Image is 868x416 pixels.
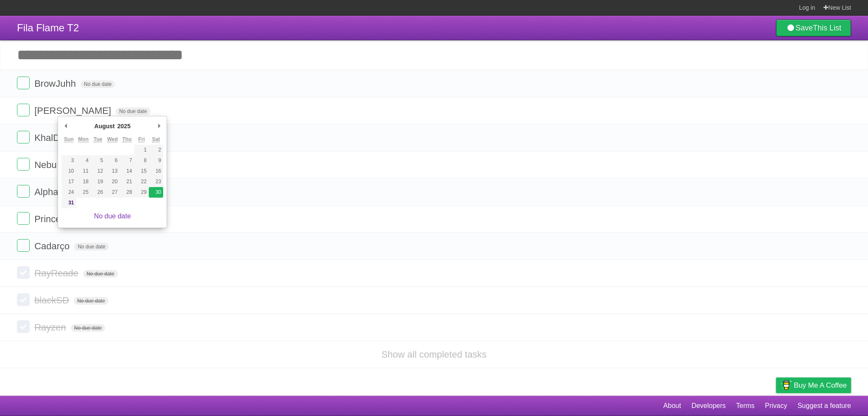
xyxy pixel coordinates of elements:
button: 23 [149,176,163,187]
label: Done [17,185,30,198]
button: 15 [134,166,149,176]
label: Done [17,320,30,333]
span: No due date [83,270,117,278]
a: Suggest a feature [798,398,851,414]
button: 10 [61,166,76,176]
button: 20 [105,176,120,187]
b: This List [813,24,841,32]
button: 13 [105,166,120,176]
button: 21 [120,176,134,187]
div: August [93,120,116,132]
button: 5 [91,155,105,166]
button: 26 [91,187,105,198]
img: Buy me a coffee [780,378,792,392]
span: Buy me a coffee [794,378,847,393]
span: Rayzen [34,322,68,333]
abbr: Friday [138,136,145,143]
button: 28 [120,187,134,198]
button: 31 [61,198,76,208]
label: Done [17,212,30,225]
span: No due date [116,107,150,115]
button: 30 [149,187,163,198]
abbr: Tuesday [94,136,102,143]
a: Show all completed tasks [381,349,487,360]
a: Terms [736,398,755,414]
span: Nebu [34,160,59,170]
span: Fila Flame T2 [17,22,79,33]
span: RayReade [34,268,81,278]
span: No due date [71,324,105,332]
span: KhalDrogo [34,132,81,143]
button: 24 [61,187,76,198]
span: BrowJuhh [34,78,78,89]
span: Prince [34,214,63,224]
span: No due date [74,243,108,251]
span: No due date [81,80,115,88]
button: 2 [149,145,163,155]
a: Privacy [765,398,787,414]
span: AlphaMike [34,187,80,197]
label: Done [17,293,30,306]
button: 18 [76,176,91,187]
a: SaveThis List [776,19,851,36]
label: Done [17,77,30,89]
label: Done [17,158,30,171]
button: Next Month [155,120,163,132]
button: 22 [134,176,149,187]
button: 27 [105,187,120,198]
a: No due date [94,212,131,220]
label: Done [17,239,30,252]
button: 8 [134,155,149,166]
label: Done [17,131,30,143]
label: Done [17,104,30,116]
span: blackSD [34,295,71,306]
span: [PERSON_NAME] [34,105,113,116]
a: Developers [691,398,726,414]
button: 19 [91,176,105,187]
button: 3 [61,155,76,166]
div: 2025 [116,120,132,132]
a: Buy me a coffee [776,377,851,393]
abbr: Saturday [152,136,160,143]
a: About [663,398,681,414]
button: 29 [134,187,149,198]
button: 12 [91,166,105,176]
label: Done [17,266,30,279]
button: 14 [120,166,134,176]
abbr: Wednesday [107,136,118,143]
button: 11 [76,166,91,176]
button: 7 [120,155,134,166]
button: 1 [134,145,149,155]
span: Cadarço [34,241,72,251]
abbr: Sunday [64,136,74,143]
button: 4 [76,155,91,166]
button: 6 [105,155,120,166]
abbr: Thursday [122,136,132,143]
abbr: Monday [78,136,89,143]
button: Previous Month [61,120,70,132]
button: 17 [61,176,76,187]
span: No due date [74,297,108,305]
button: 16 [149,166,163,176]
button: 9 [149,155,163,166]
button: 25 [76,187,91,198]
